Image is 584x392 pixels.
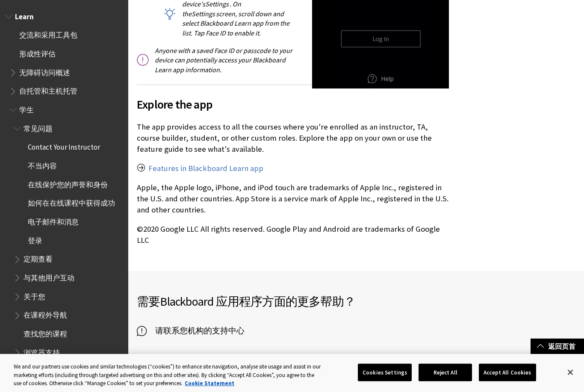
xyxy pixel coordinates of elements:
[28,233,42,245] span: 登录
[24,327,67,338] span: 查找您的课程
[358,363,412,381] button: Cookies Settings
[137,182,449,216] p: Apple, the Apple logo, iPhone, and iPod touch are trademarks of Apple Inc., registered in the U.S...
[24,308,67,320] span: 在课程外导航
[19,103,34,114] span: 学生
[419,363,472,381] button: Reject All
[137,292,356,310] h2: 需要 方面的更多帮助？
[160,294,262,309] span: Blackboard 应用程序
[148,163,263,174] a: Features in Blackboard Learn app
[28,177,108,189] span: 在线保护您的声誉和身份
[28,215,79,226] span: 电子邮件和消息
[24,271,74,282] span: 与其他用户互动
[19,28,77,40] span: 交流和采用工具包
[19,47,56,58] span: 形成性评估
[15,9,34,21] span: Learn
[19,65,70,77] span: 无障碍访问概述
[28,140,100,152] span: Contact Your Instructor
[28,159,57,170] span: 不当内容
[479,363,536,381] button: Accept All Cookies
[147,324,245,337] span: 请联系您机构的支持中心
[28,196,115,208] span: 如何在在线课程中获得成功
[24,345,60,357] span: 浏览器支持
[137,85,449,113] h2: Explore the app
[185,380,234,387] a: More information about your privacy, opens in a new tab
[14,363,321,388] div: We and our partners use cookies and similar technologies (“cookies”) to enhance site navigation, ...
[561,363,580,382] button: Close
[137,46,449,74] p: Anyone with a saved Face ID or passcode to your device can potentially access your Blackboard Lea...
[531,339,584,354] a: 返回页首
[24,252,53,264] span: 定期查看
[192,9,215,18] span: Settings
[19,84,77,96] span: 自托管和主机托管
[137,121,449,155] p: The app provides access to all the courses where you're enrolled as an instructor, TA, course bui...
[24,289,45,301] span: 关于您
[137,324,245,337] a: 请联系您机构的支持中心
[24,121,53,133] span: 常见问题
[137,224,449,246] p: ©2020 Google LLC All rights reserved. Google Play and Android are trademarks of Google LLC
